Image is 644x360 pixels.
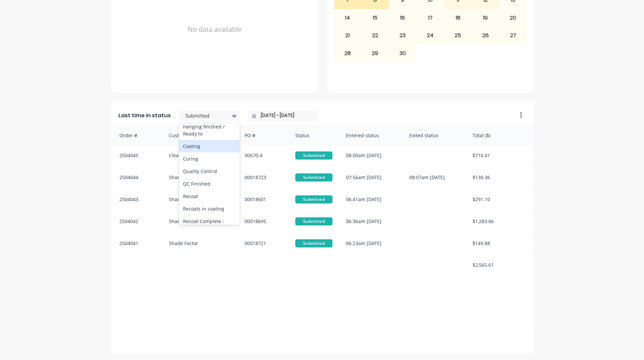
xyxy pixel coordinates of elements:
div: 24 [417,27,444,44]
div: 00018723 [238,167,289,188]
div: 00018695 [238,211,289,232]
div: Hanging finished / Ready to [179,120,240,140]
div: 06:41am [DATE] [339,189,402,210]
div: Recoat Complete - Notify Customer [179,215,240,235]
span: Submitted [295,173,332,182]
div: 19 [472,9,499,26]
input: Filter by date [256,111,314,121]
div: $130.36 [466,167,533,188]
div: 23 [389,27,416,44]
div: 08:00am [DATE] [339,145,402,166]
div: 20 [500,9,527,26]
div: Status [289,126,339,144]
div: 00018721 [238,233,289,254]
div: 08:07am [DATE] [402,167,466,188]
div: Exited status [402,126,466,144]
div: $149.88 [466,233,533,254]
div: PO # [238,126,289,144]
div: Quality Control [179,165,240,177]
div: Order # [111,126,162,144]
div: 06:23am [DATE] [339,233,402,254]
div: $1,283.86 [466,211,533,232]
div: 00018601 [238,189,289,210]
div: 25 [444,27,471,44]
div: $291.10 [466,189,533,210]
div: Curing [179,152,240,165]
div: Coating [179,140,240,152]
div: 07:56am [DATE] [339,167,402,188]
div: 27 [500,27,527,44]
div: 06:36am [DATE] [339,211,402,232]
div: 2504045 [111,145,162,166]
div: Shade Factor [162,233,238,254]
div: 26 [472,27,499,44]
div: 2504044 [111,167,162,188]
div: 2504043 [111,189,162,210]
span: Submitted [295,217,332,225]
div: 18 [444,9,471,26]
span: Last time in status [118,112,171,120]
div: QC Finished [179,177,240,190]
div: Recoats in coating [179,202,240,215]
span: Submitted [295,195,332,203]
div: Clearly Frameless [162,145,238,166]
div: $710.41 [466,145,533,166]
div: 17 [417,9,444,26]
div: 2504041 [111,233,162,254]
div: Shade Factor [162,189,238,210]
span: Submitted [295,239,332,247]
div: 2504042 [111,211,162,232]
span: Submitted [295,151,332,160]
div: Entered status [339,126,402,144]
div: 14 [334,9,361,26]
div: Shade Factor [162,211,238,232]
div: 29 [362,45,389,62]
div: Recoat [179,190,240,202]
div: $2,565.61 [466,255,533,275]
div: 30 [389,45,416,62]
div: Customer [162,126,238,144]
div: 30670-4 [238,145,289,166]
div: 15 [362,9,389,26]
div: Total ($) [466,126,533,144]
div: 21 [334,27,361,44]
div: 22 [362,27,389,44]
div: Shade Factor [162,167,238,188]
div: 16 [389,9,416,26]
div: 28 [334,45,361,62]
